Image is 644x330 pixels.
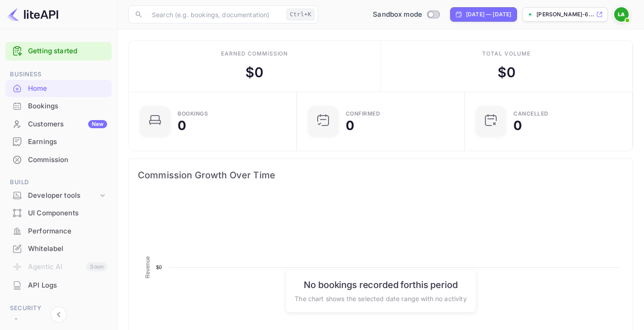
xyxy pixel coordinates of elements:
[536,10,594,19] p: [PERSON_NAME]-6...
[138,168,624,182] span: Commission Growth Over Time
[346,111,381,116] div: Confirmed
[5,42,112,60] div: Getting started
[5,177,112,187] span: Build
[5,133,112,150] a: Earnings
[287,9,315,20] div: Ctrl+K
[221,50,288,58] div: Earned commission
[295,279,466,290] h6: No bookings recorded for this period
[5,151,112,168] a: Commission
[369,9,443,20] div: Switch to Production mode
[5,277,112,294] div: API Logs
[5,116,112,133] div: CustomersNew
[28,119,107,130] div: Customers
[346,119,354,132] div: 0
[5,188,112,204] div: Developer tools
[178,119,186,132] div: 0
[5,303,112,313] span: Security
[245,62,263,83] div: $ 0
[5,116,112,132] a: CustomersNew
[5,98,112,115] div: Bookings
[5,70,112,79] span: Business
[5,80,112,97] a: Home
[178,111,208,116] div: Bookings
[5,240,112,257] a: Whitelabel
[5,205,112,221] a: UI Components
[28,155,107,165] div: Commission
[156,265,162,270] text: $0
[513,119,522,132] div: 0
[450,7,517,22] div: Click to change the date range period
[5,240,112,258] div: Whitelabel
[5,133,112,151] div: Earnings
[28,191,98,201] div: Developer tools
[145,256,151,278] text: Revenue
[28,244,107,254] div: Whitelabel
[5,80,112,98] div: Home
[295,293,466,303] p: The chart shows the selected date range with no activity
[28,137,107,147] div: Earnings
[28,280,107,291] div: API Logs
[146,5,283,23] input: Search (e.g. bookings, documentation)
[466,10,511,19] div: [DATE] — [DATE]
[51,307,67,323] button: Collapse navigation
[28,101,107,112] div: Bookings
[88,120,107,128] div: New
[5,277,112,293] a: API Logs
[5,151,112,169] div: Commission
[614,7,629,22] img: Leyla Allahverdiyeva
[28,208,107,218] div: UI Components
[5,205,112,222] div: UI Components
[5,223,112,239] a: Performance
[28,46,107,56] a: Getting started
[482,50,531,58] div: Total volume
[5,313,112,330] a: Team management
[373,9,422,20] span: Sandbox mode
[5,223,112,240] div: Performance
[513,111,549,116] div: CANCELLED
[28,226,107,237] div: Performance
[28,84,107,94] div: Home
[5,98,112,114] a: Bookings
[7,7,58,22] img: LiteAPI logo
[28,317,107,327] div: Team management
[498,62,516,83] div: $ 0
